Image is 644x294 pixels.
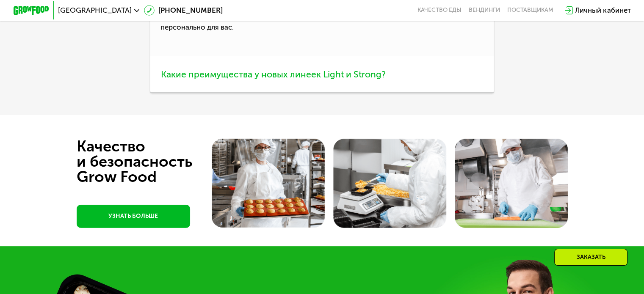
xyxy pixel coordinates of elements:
[507,7,553,14] div: поставщикам
[575,5,630,16] div: Личный кабинет
[417,7,462,14] a: Качество еды
[77,205,190,228] a: УЗНАТЬ БОЛЬШЕ
[161,69,386,80] span: Какие преимущества у новых линеек Light и Strong?
[554,249,627,266] div: Заказать
[469,7,500,14] a: Вендинги
[58,7,132,14] span: [GEOGRAPHIC_DATA]
[77,139,224,184] div: Качество и безопасность Grow Food
[144,5,223,16] a: [PHONE_NUMBER]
